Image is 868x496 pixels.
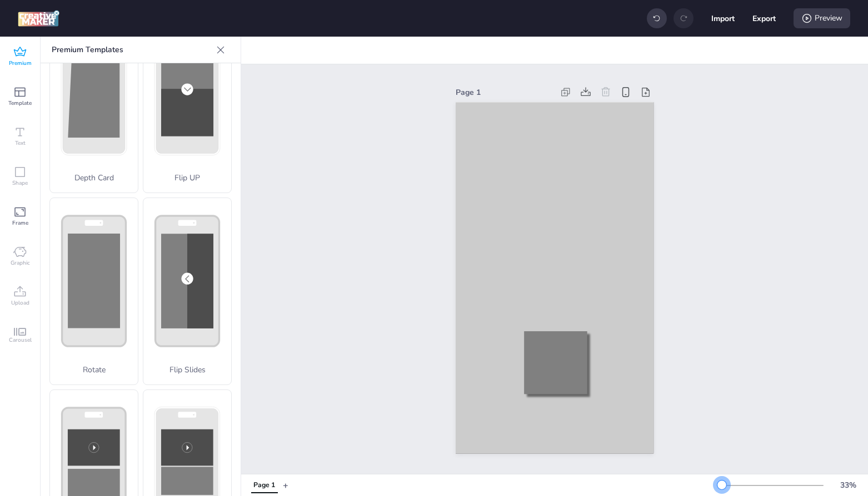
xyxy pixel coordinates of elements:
[283,475,288,495] button: +
[11,259,30,267] span: Graphic
[456,87,553,98] div: Page 1
[143,364,231,376] p: Flip Slides
[246,475,283,495] div: Tabs
[50,172,138,184] p: Depth Card
[143,172,231,184] p: Flip UP
[9,336,32,345] span: Carousel
[18,10,59,27] img: logo Creative Maker
[50,364,138,376] p: Rotate
[52,37,212,63] p: Premium Templates
[9,59,32,68] span: Premium
[253,480,275,490] div: Page 1
[711,7,735,30] button: Import
[15,139,26,148] span: Text
[752,7,776,30] button: Export
[8,99,32,108] span: Template
[12,179,28,188] span: Shape
[11,298,29,307] span: Upload
[835,479,861,491] div: 33 %
[794,8,850,28] div: Preview
[12,219,28,227] span: Frame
